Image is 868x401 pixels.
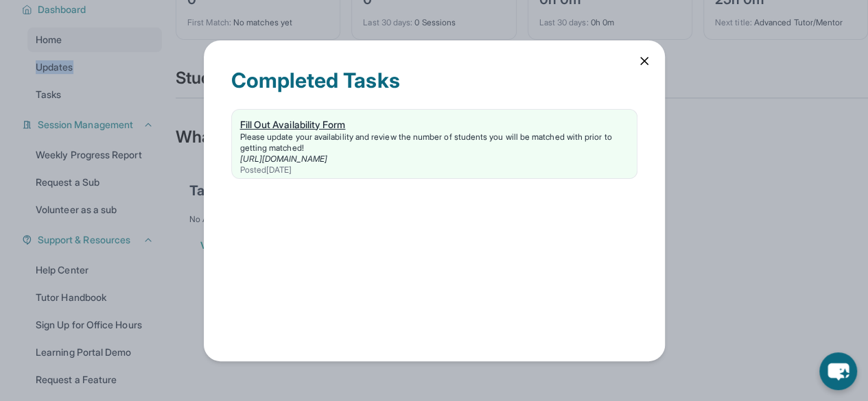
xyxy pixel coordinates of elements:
a: [URL][DOMAIN_NAME] [240,154,327,164]
button: chat-button [819,352,857,390]
a: Fill Out Availability FormPlease update your availability and review the number of students you w... [232,110,637,178]
div: Posted [DATE] [240,165,629,175]
div: Completed Tasks [231,68,637,109]
div: Please update your availability and review the number of students you will be matched with prior ... [240,132,629,154]
div: Fill Out Availability Form [240,118,629,132]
